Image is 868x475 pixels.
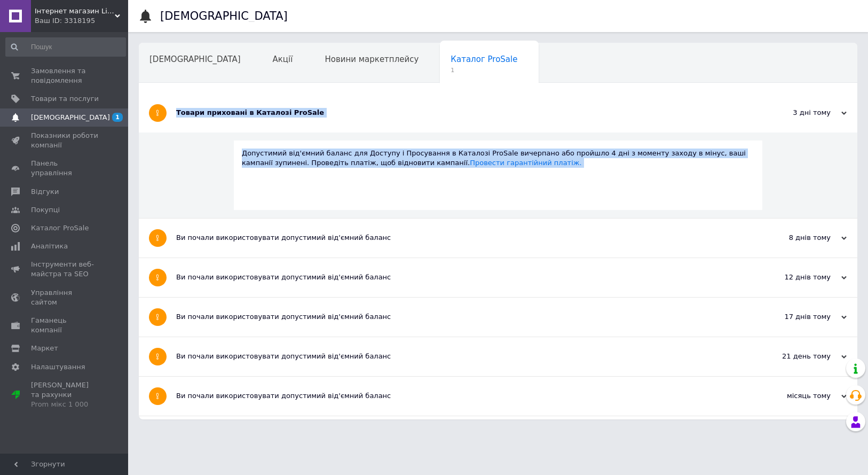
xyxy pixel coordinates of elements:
[35,6,115,16] span: Інтернет магазин LineShop
[451,54,517,64] span: Каталог ProSale
[176,108,740,118] div: Товари приховані в Каталозі ProSale
[31,288,99,307] span: Управління сайтом
[740,391,847,401] div: місяць тому
[31,223,89,233] span: Каталог ProSale
[470,159,581,167] a: Провести гарантійний платіж.
[740,272,847,282] div: 12 днів тому
[740,312,847,322] div: 17 днів тому
[31,205,60,215] span: Покупці
[31,260,99,279] span: Інструменти веб-майстра та SEO
[31,113,110,122] span: [DEMOGRAPHIC_DATA]
[31,380,99,410] span: [PERSON_NAME] та рахунки
[112,113,123,122] span: 1
[31,159,99,178] span: Панель управління
[35,16,128,26] div: Ваш ID: 3318195
[31,131,99,150] span: Показники роботи компанії
[451,66,517,74] span: 1
[325,54,419,64] span: Новини маркетплейсу
[176,233,740,243] div: Ви почали використовувати допустимий від'ємний баланс
[176,272,740,282] div: Ви почали використовувати допустимий від'ємний баланс
[31,316,99,335] span: Гаманець компанії
[740,233,847,243] div: 8 днів тому
[160,10,288,22] h1: [DEMOGRAPHIC_DATA]
[31,187,59,197] span: Відгуки
[176,312,740,322] div: Ви почали використовувати допустимий від'ємний баланс
[31,94,99,104] span: Товари та послуги
[740,108,847,118] div: 3 дні тому
[31,362,85,372] span: Налаштування
[149,54,241,64] span: [DEMOGRAPHIC_DATA]
[176,391,740,401] div: Ви почали використовувати допустимий від'ємний баланс
[5,37,126,57] input: Пошук
[31,344,58,353] span: Маркет
[273,54,293,64] span: Акції
[31,66,99,85] span: Замовлення та повідомлення
[176,352,740,361] div: Ви почали використовувати допустимий від'ємний баланс
[242,149,754,168] div: Допустимий від'ємний баланс для Доступу і Просування в Каталозі ProSale вичерпано або пройшло 4 д...
[31,400,99,409] div: Prom мікс 1 000
[31,242,68,251] span: Аналітика
[740,352,847,361] div: 21 день тому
